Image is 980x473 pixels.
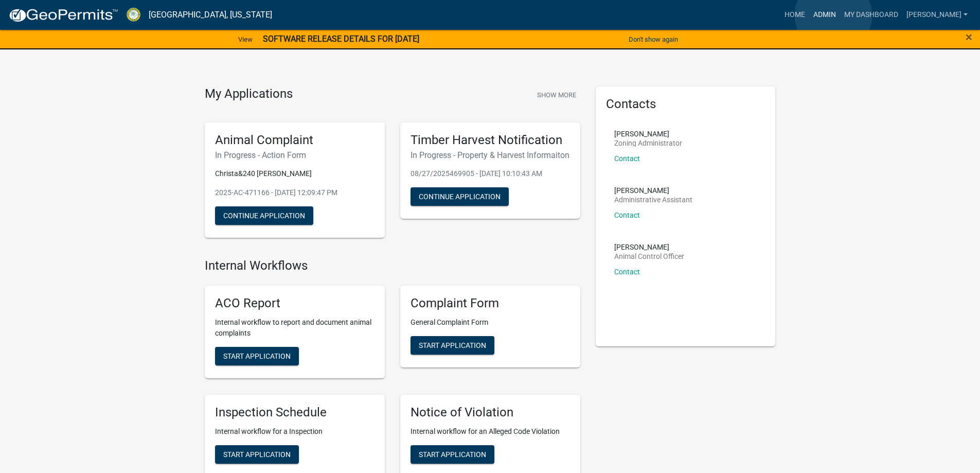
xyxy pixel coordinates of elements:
[614,268,640,276] a: Contact
[411,150,570,160] h6: In Progress - Property & Harvest Informaiton
[614,154,640,163] a: Contact
[419,341,486,349] span: Start Application
[614,187,692,194] p: [PERSON_NAME]
[215,296,375,311] h5: ACO Report
[614,243,684,251] p: [PERSON_NAME]
[411,296,570,311] h5: Complaint Form
[809,5,840,25] a: Admin
[411,426,570,437] p: Internal workflow for an Alleged Code Violation
[223,352,291,360] span: Start Application
[411,336,494,355] button: Start Application
[614,196,692,203] p: Administrative Assistant
[411,317,570,328] p: General Complaint Form
[215,405,375,420] h5: Inspection Schedule
[411,133,570,148] h5: Timber Harvest Notification
[127,8,140,22] img: Crawford County, Georgia
[223,450,291,458] span: Start Application
[215,206,313,225] button: Continue Application
[215,347,299,365] button: Start Application
[411,445,494,464] button: Start Application
[215,317,375,339] p: Internal workflow to report and document animal complaints
[215,187,375,198] p: 2025-AC-471166 - [DATE] 12:09:47 PM
[614,130,682,137] p: [PERSON_NAME]
[419,450,486,458] span: Start Application
[234,31,257,48] a: View
[902,5,972,25] a: [PERSON_NAME]
[215,150,375,160] h6: In Progress - Action Form
[205,86,293,102] h4: My Applications
[614,253,684,260] p: Animal Control Officer
[205,258,580,273] h4: Internal Workflows
[533,86,580,103] button: Show More
[215,445,299,464] button: Start Application
[606,97,765,112] h5: Contacts
[614,139,682,147] p: Zoning Administrator
[625,31,682,48] button: Don't show again
[263,34,419,44] strong: SOFTWARE RELEASE DETAILS FOR [DATE]
[966,31,972,43] button: Close
[215,133,375,148] h5: Animal Complaint
[149,6,272,24] a: [GEOGRAPHIC_DATA], [US_STATE]
[780,5,809,25] a: Home
[411,405,570,420] h5: Notice of Violation
[840,5,902,25] a: My Dashboard
[411,168,570,179] p: 08/27/2025469905 - [DATE] 10:10:43 AM
[215,168,375,179] p: Christa&240 [PERSON_NAME]
[966,30,972,44] span: ×
[411,187,509,206] button: Continue Application
[614,211,640,219] a: Contact
[215,426,375,437] p: Internal workflow for a Inspection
